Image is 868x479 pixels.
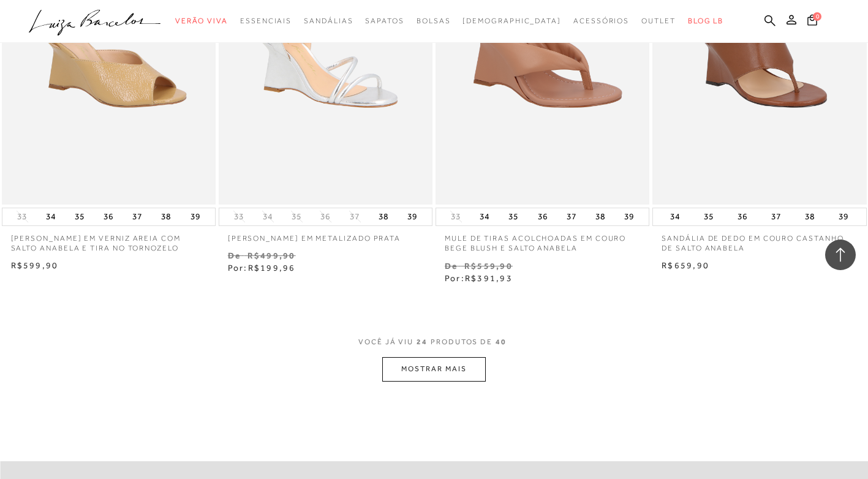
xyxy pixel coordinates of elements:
button: 34 [42,208,59,225]
a: categoryNavScreenReaderText [573,10,629,32]
button: 34 [259,211,276,222]
a: noSubCategoriesText [462,10,561,32]
small: R$559,90 [464,261,513,271]
span: [DEMOGRAPHIC_DATA] [462,17,561,25]
span: Por: [445,273,513,283]
a: categoryNavScreenReaderText [641,10,676,32]
a: categoryNavScreenReaderText [417,10,451,32]
button: 38 [592,208,609,225]
button: 0 [804,13,821,30]
button: 35 [288,211,305,222]
button: MOSTRAR MAIS [382,357,485,381]
button: 35 [700,208,717,225]
button: 36 [100,208,117,225]
button: 33 [13,211,31,222]
span: Sapatos [365,17,404,25]
a: MULE DE TIRAS ACOLCHOADAS EM COURO BEGE BLUSH E SALTO ANABELA [436,226,649,254]
span: Por: [228,263,296,273]
span: 40 [496,338,507,346]
span: BLOG LB [688,17,723,25]
button: 36 [317,211,334,222]
a: categoryNavScreenReaderText [365,10,404,32]
a: BLOG LB [688,10,723,32]
button: 39 [404,208,421,225]
button: 39 [621,208,638,225]
span: R$391,93 [465,273,513,283]
button: 38 [801,208,818,225]
button: 39 [187,208,204,225]
button: 34 [666,208,684,225]
a: [PERSON_NAME] EM METALIZADO PRATA [219,226,432,244]
button: 33 [447,211,464,222]
span: Verão Viva [175,17,228,25]
a: categoryNavScreenReaderText [175,10,228,32]
a: SANDÁLIA DE DEDO EM COURO CASTANHO DE SALTO ANABELA [652,226,866,254]
a: [PERSON_NAME] EM VERNIZ AREIA COM SALTO ANABELA E TIRA NO TORNOZELO [2,226,216,254]
span: R$199,96 [248,263,296,273]
span: Bolsas [417,17,451,25]
span: Acessórios [573,17,629,25]
span: R$599,90 [11,260,59,270]
button: 35 [71,208,88,225]
span: R$659,90 [662,260,709,270]
small: De [445,261,458,271]
button: 38 [375,208,392,225]
button: 37 [563,208,580,225]
button: 37 [129,208,146,225]
button: 33 [230,211,247,222]
a: categoryNavScreenReaderText [304,10,353,32]
button: 36 [734,208,751,225]
button: 34 [476,208,493,225]
span: 0 [813,12,821,21]
button: 39 [835,208,852,225]
button: 36 [534,208,551,225]
a: categoryNavScreenReaderText [240,10,292,32]
span: Outlet [641,17,676,25]
span: 24 [417,338,428,346]
button: 38 [157,208,175,225]
button: 37 [346,211,363,222]
span: Sandálias [304,17,353,25]
span: Essenciais [240,17,292,25]
small: R$499,90 [247,251,296,260]
span: VOCÊ JÁ VIU PRODUTOS DE [358,338,510,346]
small: De [228,251,241,260]
button: 37 [768,208,785,225]
button: 35 [505,208,522,225]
